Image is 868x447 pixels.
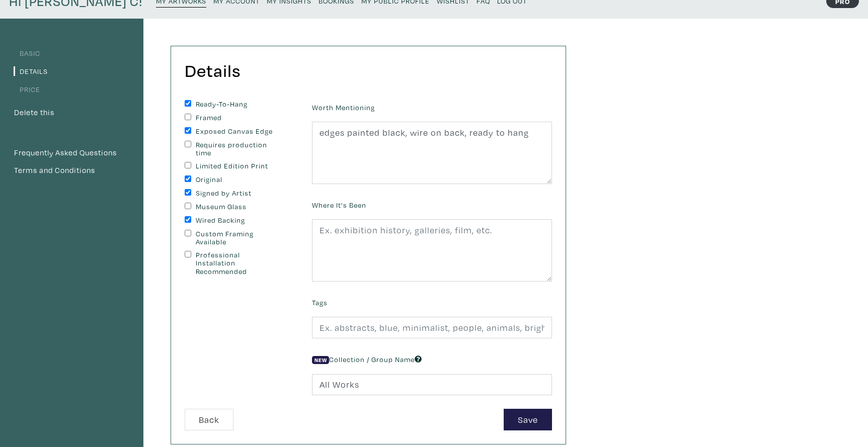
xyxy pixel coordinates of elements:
[312,354,422,365] label: Collection / Group Name
[312,356,329,364] span: New
[196,175,280,184] label: Original
[185,60,241,81] h2: Details
[312,297,328,308] label: Tags
[196,189,280,198] label: Signed by Artist
[14,84,40,94] a: Price
[196,100,280,109] label: Ready-To-Hang
[196,127,280,136] label: Exposed Canvas Edge
[312,200,366,211] label: Where It's Been
[14,164,130,177] a: Terms and Conditions
[312,374,552,396] input: Ex. 202X, Landscape Collection, etc.
[196,141,280,157] label: Requires production time
[14,66,48,76] a: Details
[196,114,280,122] label: Framed
[312,317,552,338] input: Ex. abstracts, blue, minimalist, people, animals, bright, etc.
[504,409,552,430] button: Save
[196,230,280,246] label: Custom Framing Available
[312,102,375,113] label: Worth Mentioning
[196,251,280,276] label: Professional Installation Recommended
[14,146,130,159] a: Frequently Asked Questions
[196,162,280,170] label: Limited Edition Print
[185,409,233,430] button: Back
[196,216,280,225] label: Wired Backing
[14,106,55,119] button: Delete this
[196,203,280,211] label: Museum Glass
[14,48,40,58] a: Basic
